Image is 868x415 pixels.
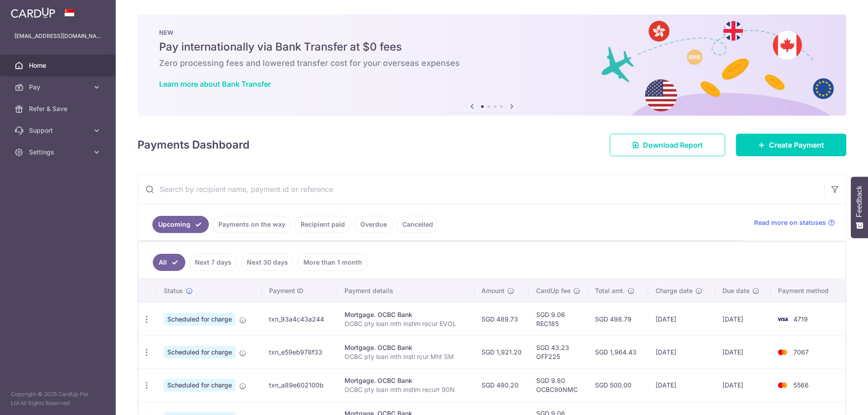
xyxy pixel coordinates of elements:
[29,126,89,135] span: Support
[138,175,824,204] input: Search by recipient name, payment id or reference
[344,376,467,385] div: Mortgage. OCBC Bank
[29,61,89,70] span: Home
[262,368,337,401] td: txn_a89e602100b
[354,216,393,233] a: Overdue
[481,286,505,295] span: Amount
[474,336,529,368] td: SGD 1,921.20
[648,368,715,401] td: [DATE]
[396,216,439,233] a: Cancelled
[529,368,588,401] td: SGD 9.80 OCBC90NMC
[262,303,337,336] td: txn_93a4c43a244
[722,286,750,295] span: Due date
[295,216,351,233] a: Recipient paid
[159,79,271,89] a: Learn more about Bank Transfer
[297,254,368,271] a: More than 1 month
[164,313,236,326] span: Scheduled for charge
[241,254,294,271] a: Next 30 days
[164,379,236,392] span: Scheduled for charge
[152,216,209,233] a: Upcoming
[474,303,529,336] td: SGD 489.73
[159,58,825,69] h6: Zero processing fees and lowered transfer cost for your overseas expenses
[754,218,826,227] span: Read more on statuses
[648,303,715,336] td: [DATE]
[29,83,89,92] span: Pay
[344,319,467,328] p: OCBC pty loan mth instlm recur EVOL
[529,336,588,368] td: SGD 43.23 OFF225
[715,368,771,401] td: [DATE]
[595,286,625,295] span: Total amt.
[164,346,236,359] span: Scheduled for charge
[29,104,89,113] span: Refer & Save
[529,303,588,336] td: SGD 9.06 REC185
[851,177,868,238] button: Feedback - Show survey
[715,303,771,336] td: [DATE]
[11,7,55,18] img: CardUp
[588,336,648,368] td: SGD 1,964.43
[344,385,467,394] p: OCBC pty loan mth instlm recurr 90N
[793,381,809,389] span: 5566
[774,347,792,358] img: Bank Card
[610,134,725,156] a: Download Report
[588,368,648,401] td: SGD 500.00
[774,314,792,325] img: Bank Card
[344,352,467,361] p: OCBC pty loan mth instl rcur Mht SM
[771,279,845,303] th: Payment method
[137,14,846,116] img: Bank transfer banner
[262,336,337,368] td: txn_e59eb978f33
[648,336,715,368] td: [DATE]
[337,279,474,303] th: Payment details
[189,254,237,271] a: Next 7 days
[344,310,467,319] div: Mortgage. OCBC Bank
[656,286,693,295] span: Charge date
[14,32,101,41] p: [EMAIL_ADDRESS][DOMAIN_NAME]
[474,368,529,401] td: SGD 490.20
[212,216,291,233] a: Payments on the way
[793,315,808,323] span: 4719
[262,279,337,303] th: Payment ID
[736,134,846,156] a: Create Payment
[344,343,467,352] div: Mortgage. OCBC Bank
[754,218,835,227] a: Read more on statuses
[536,286,571,295] span: CardUp fee
[774,380,792,391] img: Bank Card
[153,254,185,271] a: All
[159,29,825,36] p: NEW
[855,186,863,217] span: Feedback
[137,137,250,153] h4: Payments Dashboard
[769,140,824,150] span: Create Payment
[29,148,89,157] span: Settings
[793,348,809,356] span: 7067
[715,336,771,368] td: [DATE]
[164,286,183,295] span: Status
[643,140,703,150] span: Download Report
[588,303,648,336] td: SGD 498.79
[159,40,825,54] h5: Pay internationally via Bank Transfer at $0 fees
